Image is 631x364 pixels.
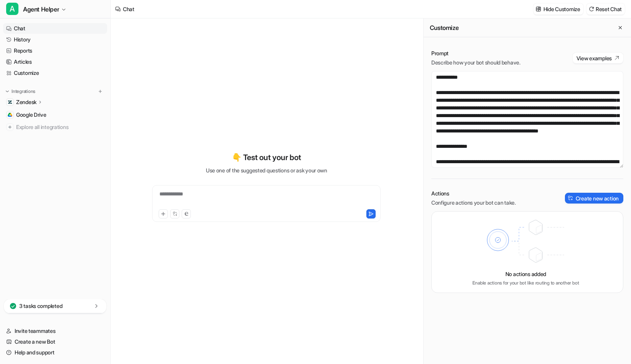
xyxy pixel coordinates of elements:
a: Articles [3,56,107,67]
p: Prompt [431,50,520,57]
button: Reset Chat [586,3,625,15]
div: Chat [123,5,134,13]
img: Zendesk [8,100,12,104]
img: customize [536,6,541,12]
img: menu_add.svg [98,89,103,94]
span: Google Drive [16,111,46,119]
span: A [6,3,18,15]
a: Help and support [3,347,107,358]
p: Configure actions your bot can take. [431,199,516,207]
a: Google DriveGoogle Drive [3,109,107,120]
a: Chat [3,23,107,34]
p: Describe how your bot should behave. [431,59,520,66]
button: Integrations [3,88,38,95]
p: Enable actions for your bot like routing to another bot [472,280,579,286]
img: Google Drive [8,113,12,117]
a: Reports [3,45,107,56]
img: create-action-icon.svg [568,195,573,201]
span: Explore all integrations [16,121,104,133]
button: Hide Customize [533,3,583,15]
a: Create a new Bot [3,336,107,347]
a: Explore all integrations [3,122,107,132]
button: Close flyout [616,23,625,32]
button: Create new action [565,193,623,204]
a: Customize [3,68,107,78]
a: Invite teammates [3,326,107,336]
p: Integrations [12,88,35,94]
img: explore all integrations [6,123,14,131]
p: 3 tasks completed [19,302,62,310]
p: No actions added [505,270,547,278]
p: Actions [431,190,516,197]
img: expand menu [5,89,10,94]
span: Agent Helper [23,4,59,15]
a: History [3,34,107,45]
img: reset [589,6,594,12]
p: Use one of the suggested questions or ask your own [206,166,327,174]
button: View examples [573,53,623,63]
h2: Customize [430,24,459,31]
p: Hide Customize [543,5,580,13]
p: 👇 Test out your bot [232,152,301,163]
p: Zendesk [16,98,36,106]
